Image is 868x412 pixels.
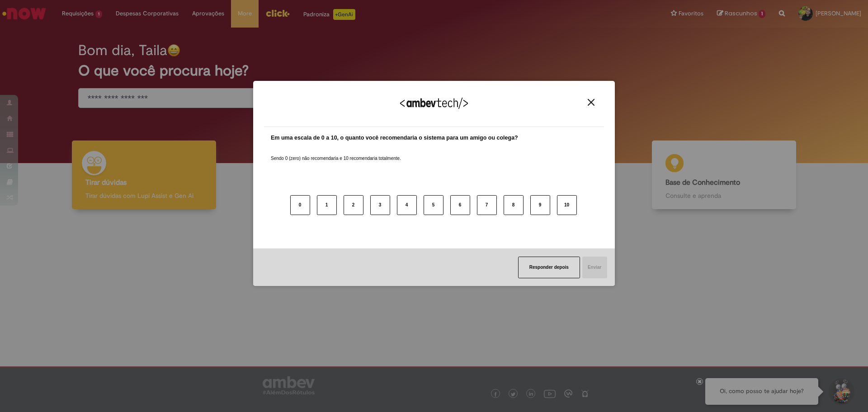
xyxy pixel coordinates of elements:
button: 9 [530,195,550,215]
button: Responder depois [518,257,580,278]
button: 10 [557,195,577,215]
img: Logo Ambevtech [400,98,468,109]
button: 2 [344,195,363,215]
label: Em uma escala de 0 a 10, o quanto você recomendaria o sistema para um amigo ou colega? [271,134,518,142]
button: 3 [370,195,390,215]
button: 8 [504,195,524,215]
button: 4 [397,195,417,215]
button: 1 [317,195,337,215]
button: Close [585,98,597,106]
label: Sendo 0 (zero) não recomendaria e 10 recomendaria totalmente. [271,145,401,162]
button: 5 [424,195,443,215]
button: 0 [290,195,310,215]
button: 7 [477,195,497,215]
button: 6 [450,195,470,215]
img: Close [588,99,594,106]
